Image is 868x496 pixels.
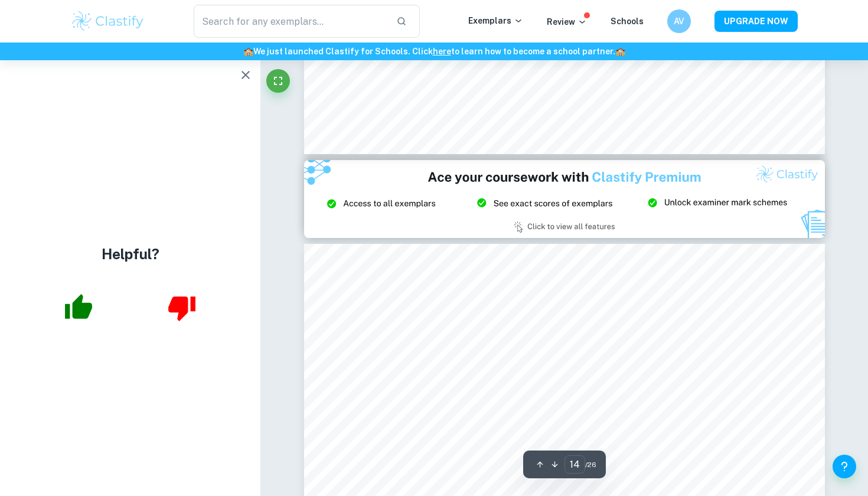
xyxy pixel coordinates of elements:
span: 🏫 [615,47,625,56]
button: UPGRADE NOW [714,11,798,32]
p: Review [547,15,587,28]
button: Fullscreen [266,69,290,93]
span: / 26 [585,459,596,470]
h6: AV [673,15,686,28]
span: 🏫 [243,47,253,56]
a: here [433,47,451,56]
img: Ad [304,160,825,238]
input: Search for any exemplars... [194,5,387,38]
button: AV [667,9,691,33]
h6: We just launched Clastify for Schools. Click to learn how to become a school partner. [2,45,866,58]
img: Clastify logo [70,9,145,33]
button: Help and Feedback [833,455,856,478]
a: Schools [611,17,644,26]
p: Exemplars [468,14,523,27]
h4: Helpful? [102,243,159,265]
